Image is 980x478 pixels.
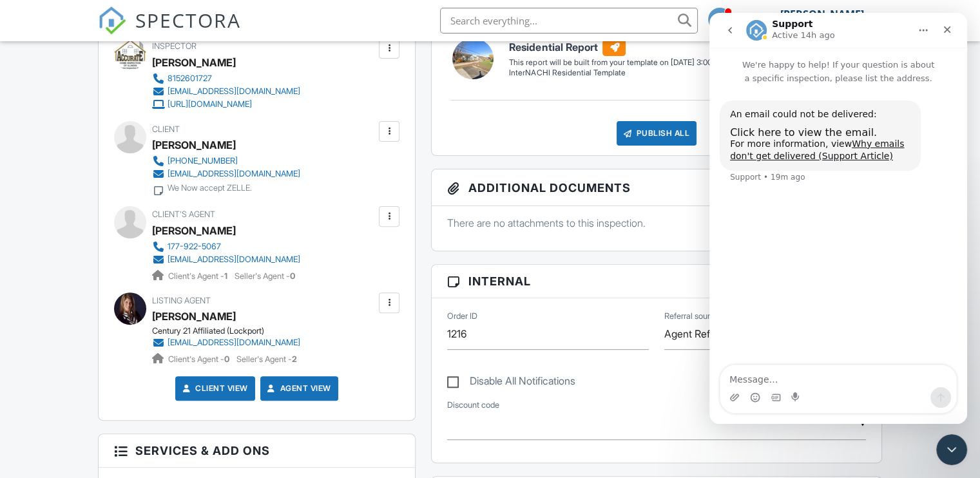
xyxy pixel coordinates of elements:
[168,73,212,84] div: 8152601727
[152,53,236,72] div: [PERSON_NAME]
[224,271,227,281] strong: 1
[152,209,215,219] span: Client's Agent
[168,156,238,166] div: [PHONE_NUMBER]
[780,8,864,21] div: [PERSON_NAME]
[152,155,300,167] a: [PHONE_NUMBER]
[235,271,295,281] span: Seller's Agent -
[224,354,229,364] strong: 0
[98,6,126,35] img: The Best Home Inspection Software - Spectora
[168,86,300,97] div: [EMAIL_ADDRESS][DOMAIN_NAME]
[152,135,236,155] div: [PERSON_NAME]
[168,354,231,364] span: Client's Agent -
[432,169,881,206] h3: Additional Documents
[447,311,477,322] label: Order ID
[265,382,331,395] a: Agent View
[152,124,180,134] span: Client
[617,121,697,146] div: Publish All
[152,336,300,349] a: [EMAIL_ADDRESS][DOMAIN_NAME]
[664,311,719,322] label: Referral source
[168,271,229,281] span: Client's Agent -
[135,6,241,33] span: SPECTORA
[440,8,698,33] input: Search everything...
[168,242,221,252] div: 177-922-5067
[709,13,967,424] iframe: Intercom live chat
[290,271,295,281] strong: 0
[152,296,211,305] span: Listing Agent
[236,354,297,364] span: Seller's Agent -
[152,85,300,98] a: [EMAIL_ADDRESS][DOMAIN_NAME]
[99,434,415,468] h3: Services & Add ons
[152,72,300,85] a: 8152601727
[152,307,236,326] a: [PERSON_NAME]
[168,169,300,179] div: [EMAIL_ADDRESS][DOMAIN_NAME]
[509,68,722,79] div: InterNACHI Residential Template
[168,183,252,193] div: We Now accept ZELLE.
[432,265,881,298] h3: Internal
[168,99,252,110] div: [URL][DOMAIN_NAME]
[152,167,300,180] a: [EMAIL_ADDRESS][DOMAIN_NAME]
[152,326,311,336] div: Century 21 Affiliated (Lockport)
[447,216,866,230] p: There are no attachments to this inspection.
[152,253,300,266] a: [EMAIL_ADDRESS][DOMAIN_NAME]
[98,17,241,44] a: SPECTORA
[292,354,297,364] strong: 2
[447,399,499,411] label: Discount code
[152,221,236,240] a: [PERSON_NAME]
[168,254,300,265] div: [EMAIL_ADDRESS][DOMAIN_NAME]
[152,98,300,111] a: [URL][DOMAIN_NAME]
[509,39,722,56] h6: Residential Report
[152,240,300,253] a: 177-922-5067
[180,382,248,395] a: Client View
[168,338,300,348] div: [EMAIL_ADDRESS][DOMAIN_NAME]
[936,434,967,465] iframe: Intercom live chat
[509,57,722,68] div: This report will be built from your template on [DATE] 3:00am
[447,375,575,391] label: Disable All Notifications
